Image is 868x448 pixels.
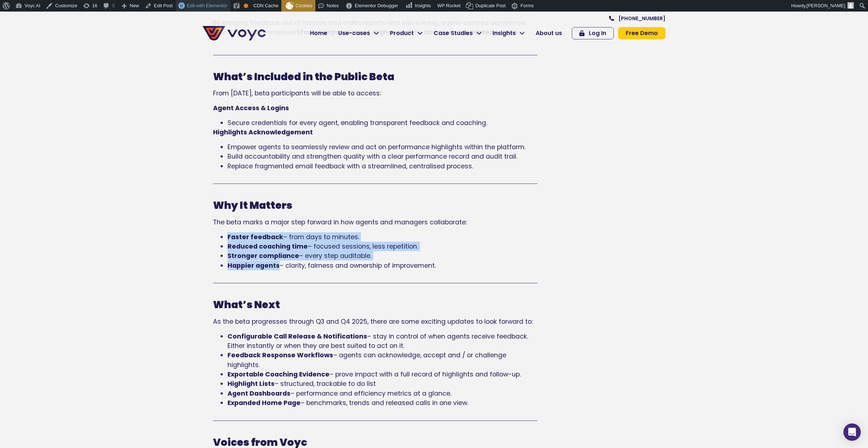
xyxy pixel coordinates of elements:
span: Home [310,29,327,38]
span: – agents can acknowledge, accept and / or challenge highlights. [227,351,506,369]
span: – focused sessions, less repetition. [308,242,418,251]
span: – every step auditable. [299,251,371,260]
b: Happier agents [227,261,280,270]
a: Case Studies [428,26,487,40]
span: Empower agents to seamlessly review and act on performance highlights within the platform. [227,143,526,151]
span: Secure credentials for every agent, enabling transparent feedback and coaching. [227,119,487,127]
b: Stronger compliance [227,251,299,260]
span: – performance and efficiency metrics at a glance. [290,389,451,398]
span: – from days to minutes. [283,233,359,241]
a: Log In [572,27,614,39]
b: Exportable Coaching Evidence [227,370,329,379]
a: Product [384,26,428,40]
span: Insights [493,29,516,38]
b: Highlights Acknowledgement [213,128,313,137]
span: [PHONE_NUMBER] [618,16,665,21]
span: – structured, trackable to do list [275,379,376,388]
b: Highlight Lists [227,379,275,388]
b: What’s Included in the Public Beta [213,70,394,84]
span: Build accountability and strengthen quality with a clear performance record and audit trail. [227,152,517,161]
div: OK [244,4,248,8]
img: voyc-full-logo [203,26,266,40]
span: Edit with Elementor [187,3,227,8]
span: – prove impact with a full record of highlights and follow-up. [329,370,521,379]
span: The beta marks a major step forward in how agents and managers collaborate: [213,218,467,227]
span: Product [390,29,414,38]
span: Case Studies [434,29,473,38]
span: Use-cases [338,29,370,38]
b: Reduced coaching time [227,242,308,251]
span: Insights [415,3,431,8]
a: Home [305,26,333,40]
a: Use-cases [333,26,384,40]
b: Why It Matters [213,198,292,212]
span: – stay in control of when agents receive feedback. Either instantly or when they are best suited ... [227,332,528,350]
a: Insights [487,26,530,40]
a: Free Demo [618,27,665,39]
a: About us [530,26,567,40]
span: – benchmarks, trends and released calls in one view. [301,399,468,407]
b: Faster feedback [227,233,283,241]
b: What’s Next [213,298,280,312]
b: Agent Dashboards [227,389,290,398]
b: Expanded Home Page [227,399,301,407]
span: Replace fragmented email feedback with a streamlined, centralised process. [227,162,473,171]
span: About us [536,29,562,38]
span: Log In [589,30,606,36]
span: [PERSON_NAME] [807,3,845,8]
b: Configurable Call Release & Notifications [227,332,367,341]
div: Open Intercom Messenger [843,423,861,441]
span: From [DATE], beta participants will be able to access: [213,89,381,98]
span: As the beta progresses through Q3 and Q4 2025, there are some exciting updates to look forward to: [213,317,533,326]
b: Agent Access & Logins [213,104,289,112]
span: – clarity, fairness and ownership of improvement. [280,261,436,270]
b: Feedback Response Workflows [227,351,333,359]
a: [PHONE_NUMBER] [609,16,665,21]
span: Free Demo [626,30,658,36]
